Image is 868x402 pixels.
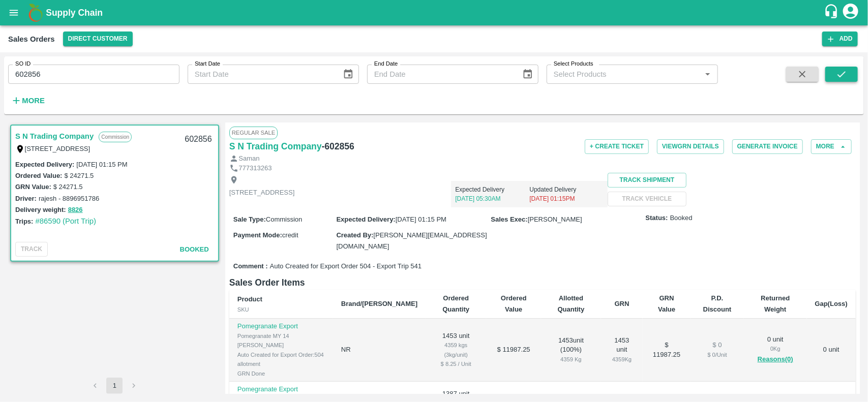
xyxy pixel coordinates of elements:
td: 0 unit [807,319,856,382]
label: Driver: [15,195,37,202]
label: Start Date [195,60,220,68]
label: $ 24271.5 [53,183,83,191]
p: [STREET_ADDRESS] [229,188,295,198]
h6: Sales Order Items [229,275,856,290]
b: GRN Value [658,294,675,313]
b: Allotted Quantity [558,294,585,313]
button: More [8,92,47,109]
button: Choose date [518,65,537,84]
h6: - 602856 [322,139,354,153]
b: Ordered Value [501,294,527,313]
label: Ordered Value: [15,172,62,179]
div: $ 0 / Unit [699,350,736,359]
label: Status: [646,213,668,223]
p: [DATE] 05:30AM [455,194,529,203]
button: Select DC [63,32,133,46]
label: [DATE] 01:15 PM [76,161,127,168]
label: $ 24271.5 [64,172,94,179]
button: page 1 [106,378,123,394]
button: Reasons(0) [752,354,799,365]
button: Add [822,32,858,46]
button: Generate Invoice [732,139,803,154]
td: NR [333,319,426,382]
p: Commission [99,132,132,142]
a: S N Trading Company [15,130,94,143]
img: logo [25,3,46,23]
p: 777313263 [238,164,272,173]
div: 1453 unit ( 100 %) [549,336,593,364]
label: End Date [374,60,398,68]
label: [STREET_ADDRESS] [25,145,91,152]
a: Supply Chain [46,6,824,20]
label: Comment : [233,262,268,271]
td: $ 11987.25 [643,319,691,382]
div: $ 0 [699,341,736,350]
div: $ 8.25 / Unit [434,359,478,368]
div: Pomegranate MY 14 [PERSON_NAME] [237,331,325,350]
input: Start Date [188,65,335,84]
label: GRN Value: [15,183,51,191]
span: credit [282,231,298,239]
label: Created By : [336,231,373,239]
label: Payment Mode : [233,231,282,239]
label: rajesh - 8896951786 [39,195,99,202]
input: Select Products [550,68,698,81]
label: Sales Exec : [491,215,528,223]
span: Commission [266,215,303,223]
b: Product [237,295,262,303]
button: More [811,139,852,154]
label: SO ID [15,60,31,68]
button: open drawer [2,1,25,24]
div: SKU [237,305,325,314]
strong: More [22,97,45,105]
a: #86590 (Port Trip) [35,217,96,225]
button: Track Shipment [608,173,686,188]
b: Brand/[PERSON_NAME] [341,300,417,307]
span: [DATE] 01:15 PM [396,215,446,223]
label: Trips: [15,218,33,225]
label: Expected Delivery : [336,215,395,223]
b: Returned Weight [761,294,790,313]
button: + Create Ticket [585,139,649,154]
b: Gap(Loss) [815,300,848,307]
label: Select Products [554,60,593,68]
div: 1453 unit [609,336,635,364]
input: End Date [367,65,514,84]
a: S N Trading Company [229,139,322,153]
input: Enter SO ID [8,65,179,84]
p: [DATE] 01:15PM [529,194,604,203]
div: Auto Created for Export Order:504 allotment [237,350,325,369]
p: Pomegranate Export [237,322,325,331]
span: [PERSON_NAME][EMAIL_ADDRESS][DOMAIN_NAME] [336,231,487,250]
nav: pagination navigation [85,378,143,394]
span: Auto Created for Export Order 504 - Export Trip 541 [270,262,422,271]
div: 0 unit [752,335,799,365]
div: 602856 [178,128,218,151]
button: Choose date [339,65,358,84]
p: Pomegranate Export [237,385,325,394]
div: customer-support [824,4,842,22]
span: Booked [670,213,693,223]
b: Supply Chain [46,8,103,18]
td: 1453 unit [426,319,486,382]
div: 0 Kg [752,344,799,353]
div: Sales Orders [8,33,55,46]
b: P.D. Discount [703,294,732,313]
p: Saman [238,154,259,164]
label: Sale Type : [233,215,266,223]
label: Expected Delivery : [15,161,74,168]
b: GRN [615,300,630,307]
span: Booked [180,245,209,253]
b: Ordered Quantity [442,294,469,313]
span: [PERSON_NAME] [528,215,582,223]
button: 8826 [68,204,83,216]
td: $ 11987.25 [486,319,541,382]
div: GRN Done [237,369,325,378]
div: 4359 Kg [549,355,593,364]
div: 4359 Kg [609,355,635,364]
button: ViewGRN Details [657,139,724,154]
div: 4359 kgs (3kg/unit) [434,341,478,359]
label: Delivery weight: [15,206,66,213]
button: Open [701,68,714,81]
